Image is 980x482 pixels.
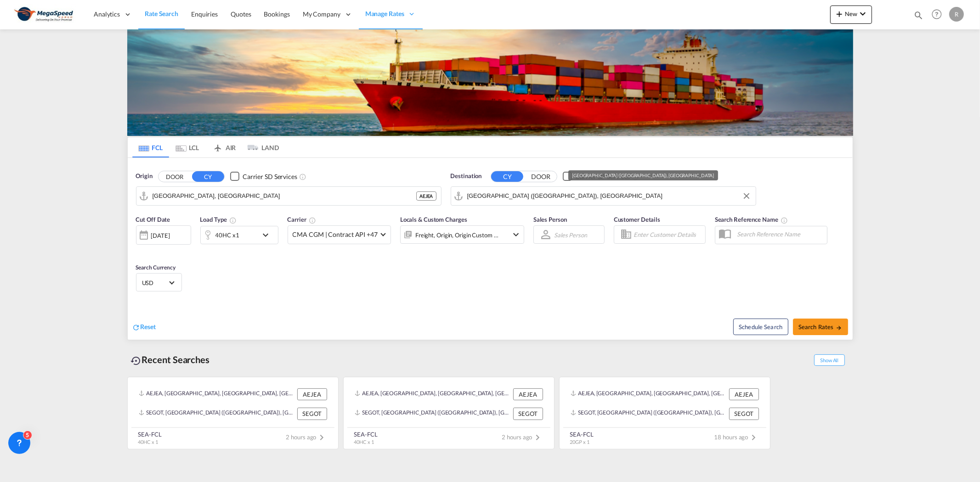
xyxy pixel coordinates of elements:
div: AEJEA, Jebel Ali, United Arab Emirates, Middle East, Middle East [355,388,511,400]
md-icon: icon-refresh [132,323,141,331]
div: [DATE] [136,225,191,245]
div: Carrier SD Services [243,172,297,181]
span: Reset [141,323,156,331]
div: SEGOT [729,408,759,420]
recent-search-card: AEJEA, [GEOGRAPHIC_DATA], [GEOGRAPHIC_DATA], [GEOGRAPHIC_DATA], [GEOGRAPHIC_DATA] AEJEASEGOT, [GE... [343,377,555,449]
div: Freight Origin Origin Custom Factory Stuffingicon-chevron-down [400,225,524,244]
md-tab-item: LCL [169,137,206,157]
div: Recent Searches [127,349,214,370]
md-icon: The selected Trucker/Carrierwill be displayed in the rate results If the rates are from another f... [309,217,316,224]
md-input-container: Jebel Ali, AEJEA [136,187,441,205]
div: 40HC x1icon-chevron-down [200,226,278,244]
md-icon: icon-backup-restore [131,355,142,366]
md-tab-item: AIR [206,137,243,157]
div: Freight Origin Origin Custom Factory Stuffing [415,229,499,241]
md-icon: icon-chevron-right [317,432,328,443]
div: Origin DOOR CY Checkbox No InkUnchecked: Search for CY (Container Yard) services for all selected... [128,158,853,340]
div: SEA-FCL [354,430,378,438]
input: Search by Port [153,189,416,203]
span: Destination [451,172,482,181]
span: 2 hours ago [502,433,544,441]
md-icon: icon-plus 400-fg [834,8,845,19]
div: AEJEA, Jebel Ali, United Arab Emirates, Middle East, Middle East [139,388,295,400]
button: Note: By default Schedule search will only considerorigin ports, destination ports and cut off da... [733,319,788,335]
img: ad002ba0aea611eda5429768204679d3.JPG [14,4,76,25]
span: Manage Rates [365,9,404,18]
md-select: Select Currency: $ USDUnited States Dollar [141,276,177,289]
div: [DATE] [151,231,170,240]
span: Enquiries [191,10,218,18]
span: Show All [814,354,844,366]
div: AEJEA [297,388,327,400]
div: SEGOT, Gothenburg (Goteborg), Sweden, Northern Europe, Europe [139,408,295,420]
span: Search Reference Name [715,216,788,223]
md-icon: icon-chevron-right [748,432,759,443]
button: DOOR [159,171,191,182]
span: Help [929,6,945,22]
md-icon: icon-magnify [913,10,923,20]
div: R [949,7,964,22]
md-icon: icon-chevron-down [857,8,868,19]
md-pagination-wrapper: Use the left and right arrow keys to navigate between tabs [132,137,279,157]
div: SEGOT [297,408,327,420]
span: Origin [136,172,153,181]
div: SEA-FCL [138,430,162,438]
span: Sales Person [533,216,567,223]
span: My Company [303,10,340,19]
md-datepicker: Select [136,244,143,256]
button: CY [192,171,224,182]
div: SEA-FCL [570,430,594,438]
recent-search-card: AEJEA, [GEOGRAPHIC_DATA], [GEOGRAPHIC_DATA], [GEOGRAPHIC_DATA], [GEOGRAPHIC_DATA] AEJEASEGOT, [GE... [559,377,770,449]
input: Search by Port [467,189,751,203]
input: Search Reference Name [732,227,827,241]
div: icon-magnify [913,10,923,24]
span: New [834,10,868,17]
button: icon-plus 400-fgNewicon-chevron-down [830,6,872,24]
md-icon: icon-chevron-right [532,432,544,443]
span: Carrier [288,216,316,223]
div: SEGOT [513,408,543,420]
span: 18 hours ago [714,433,759,441]
span: Customer Details [614,216,660,223]
span: Search Rates [799,323,843,331]
div: AEJEA [416,191,436,201]
span: Rate Search [145,10,178,17]
md-icon: icon-airplane [212,142,223,149]
md-select: Sales Person [553,228,588,241]
button: DOOR [525,171,557,182]
span: Load Type [200,216,237,223]
md-tab-item: FCL [132,137,169,157]
md-icon: Unchecked: Search for CY (Container Yard) services for all selected carriers.Checked : Search for... [299,173,306,180]
md-icon: icon-chevron-down [260,230,276,241]
md-icon: Your search will be saved by the below given name [781,217,788,224]
md-input-container: Gothenburg (Goteborg), SEGOT [451,187,756,205]
button: Clear Input [740,189,753,203]
span: Locals & Custom Charges [400,216,467,223]
button: Search Ratesicon-arrow-right [793,319,848,335]
span: 2 hours ago [286,433,328,441]
span: Analytics [94,10,120,19]
span: Search Currency [136,264,176,271]
div: Help [929,6,949,23]
div: icon-refreshReset [132,322,156,332]
div: AEJEA [513,388,543,400]
md-checkbox: Checkbox No Ink [230,172,297,181]
md-icon: icon-arrow-right [836,325,842,331]
span: 20GP x 1 [570,439,589,445]
recent-search-card: AEJEA, [GEOGRAPHIC_DATA], [GEOGRAPHIC_DATA], [GEOGRAPHIC_DATA], [GEOGRAPHIC_DATA] AEJEASEGOT, [GE... [127,377,339,449]
md-tab-item: LAND [243,137,279,157]
input: Enter Customer Details [634,228,702,241]
span: Quotes [231,10,251,18]
span: 40HC x 1 [354,439,374,445]
button: CY [491,171,523,182]
div: SEGOT, Gothenburg (Goteborg), Sweden, Northern Europe, Europe [571,408,727,420]
div: SEGOT, Gothenburg (Goteborg), Sweden, Northern Europe, Europe [355,408,511,420]
md-icon: icon-chevron-down [510,229,521,240]
md-icon: icon-information-outline [229,217,237,224]
div: [GEOGRAPHIC_DATA] ([GEOGRAPHIC_DATA]), [GEOGRAPHIC_DATA] [572,170,714,180]
span: Cut Off Date [136,216,170,223]
div: AEJEA, Jebel Ali, United Arab Emirates, Middle East, Middle East [571,388,727,400]
span: 40HC x 1 [138,439,158,445]
img: LCL+%26+FCL+BACKGROUND.png [127,29,853,136]
span: CMA CGM | Contract API +47 [293,230,378,239]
